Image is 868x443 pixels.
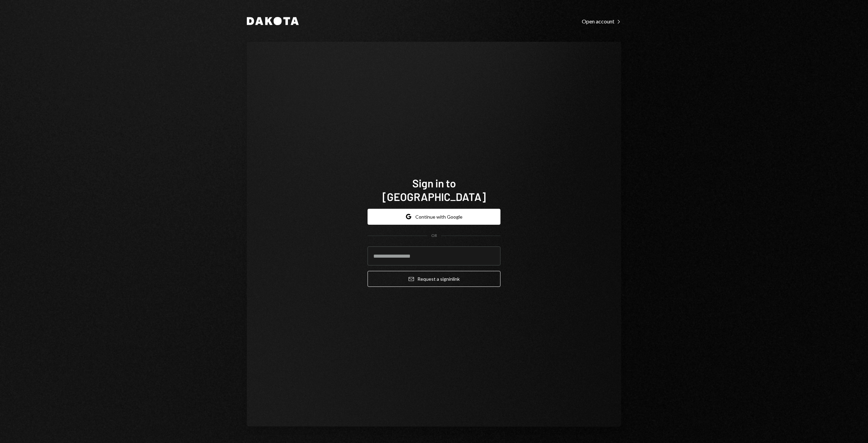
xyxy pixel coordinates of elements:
[431,233,437,239] div: OR
[368,271,500,287] button: Request a signinlink
[582,18,621,25] div: Open account
[582,17,621,25] a: Open account
[368,209,500,225] button: Continue with Google
[368,176,500,203] h1: Sign in to [GEOGRAPHIC_DATA]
